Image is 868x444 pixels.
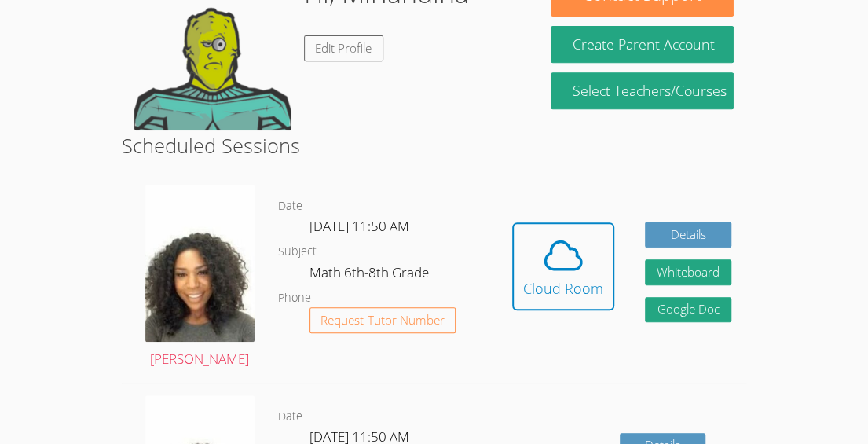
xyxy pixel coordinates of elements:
[309,307,456,333] button: Request Tutor Number
[278,288,311,308] dt: Phone
[145,185,255,341] img: avatar.png
[145,185,255,371] a: [PERSON_NAME]
[551,26,734,63] button: Create Parent Account
[278,407,302,427] dt: Date
[645,259,731,285] button: Whiteboard
[304,35,384,61] a: Edit Profile
[551,72,734,109] a: Select Teachers/Courses
[309,262,432,288] dd: Math 6th-8th Grade
[122,130,747,160] h2: Scheduled Sessions
[512,222,614,310] button: Cloud Room
[645,222,731,248] a: Details
[309,217,409,235] span: [DATE] 11:50 AM
[320,314,444,326] span: Request Tutor Number
[278,196,302,216] dt: Date
[523,277,603,299] div: Cloud Room
[278,242,317,262] dt: Subject
[645,297,731,323] a: Google Doc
